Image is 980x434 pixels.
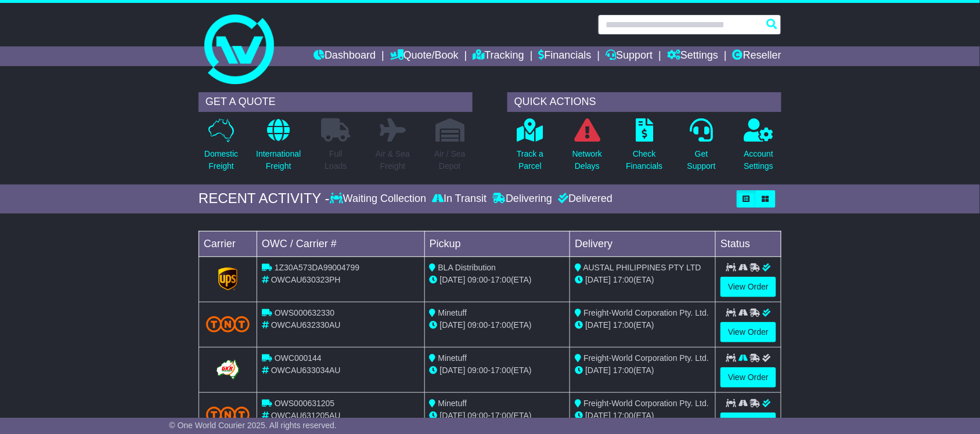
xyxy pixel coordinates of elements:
[438,308,467,317] span: Minetuff
[585,411,611,420] span: [DATE]
[218,267,238,291] img: GetCarrierServiceLogo
[687,148,716,172] p: Get Support
[733,46,781,66] a: Reseller
[424,231,570,256] td: Pickup
[255,118,301,179] a: InternationalFreight
[716,231,781,256] td: Status
[572,148,602,172] p: Network Delays
[390,46,459,66] a: Quote/Book
[583,399,709,408] span: Freight-World Corporation Pty. Ltd.
[491,366,511,375] span: 17:00
[585,366,611,375] span: [DATE]
[271,320,341,330] span: OWCAU632330AU
[473,46,524,66] a: Tracking
[606,46,653,66] a: Support
[583,263,701,272] span: AUSTAL PHILIPPINES PTY LTD
[720,277,776,297] a: View Order
[468,275,488,284] span: 09:00
[214,358,241,381] img: GetCarrierServiceLogo
[199,231,257,256] td: Carrier
[539,46,592,66] a: Financials
[585,320,611,330] span: [DATE]
[517,148,543,172] p: Track a Parcel
[199,190,330,207] div: RECENT ACTIVITY -
[555,193,613,205] div: Delivered
[376,148,410,172] p: Air & Sea Freight
[626,118,664,179] a: CheckFinancials
[275,263,359,272] span: 1Z30A573DA99004799
[271,411,341,420] span: OWCAU631205AU
[429,193,489,205] div: In Transit
[575,364,711,377] div: (ETA)
[440,366,466,375] span: [DATE]
[720,413,776,433] a: View Order
[720,367,776,388] a: View Order
[199,92,473,112] div: GET A QUOTE
[430,364,565,377] div: - (ETA)
[430,410,565,422] div: - (ETA)
[438,263,496,272] span: BLA Distribution
[491,275,511,284] span: 17:00
[271,275,341,284] span: OWCAU630323PH
[613,366,633,375] span: 17:00
[613,275,633,284] span: 17:00
[271,366,341,375] span: OWCAU633034AU
[575,274,711,286] div: (ETA)
[330,193,429,205] div: Waiting Collection
[687,118,716,179] a: GetSupport
[720,322,776,342] a: View Order
[516,118,544,179] a: Track aParcel
[430,274,565,286] div: - (ETA)
[744,118,774,179] a: AccountSettings
[275,399,335,408] span: OWS000631205
[314,46,376,66] a: Dashboard
[575,410,711,422] div: (ETA)
[434,148,466,172] p: Air / Sea Depot
[204,118,239,179] a: DomesticFreight
[256,148,301,172] p: International Freight
[507,92,781,112] div: QUICK ACTIONS
[489,193,555,205] div: Delivering
[667,46,718,66] a: Settings
[583,353,709,363] span: Freight-World Corporation Pty. Ltd.
[626,148,663,172] p: Check Financials
[491,411,511,420] span: 17:00
[438,353,467,363] span: Minetuff
[206,407,250,422] img: TNT_Domestic.png
[430,319,565,331] div: - (ETA)
[613,411,633,420] span: 17:00
[275,308,335,317] span: OWS000632330
[468,411,488,420] span: 09:00
[491,320,511,330] span: 17:00
[438,399,467,408] span: Minetuff
[440,411,466,420] span: [DATE]
[572,118,603,179] a: NetworkDelays
[570,231,716,256] td: Delivery
[257,231,425,256] td: OWC / Carrier #
[440,275,466,284] span: [DATE]
[744,148,774,172] p: Account Settings
[468,366,488,375] span: 09:00
[583,308,709,317] span: Freight-World Corporation Pty. Ltd.
[613,320,633,330] span: 17:00
[206,316,250,332] img: TNT_Domestic.png
[275,353,322,363] span: OWC000144
[169,421,337,430] span: © One World Courier 2025. All rights reserved.
[321,148,350,172] p: Full Loads
[575,319,711,331] div: (ETA)
[585,275,611,284] span: [DATE]
[440,320,466,330] span: [DATE]
[204,148,238,172] p: Domestic Freight
[468,320,488,330] span: 09:00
